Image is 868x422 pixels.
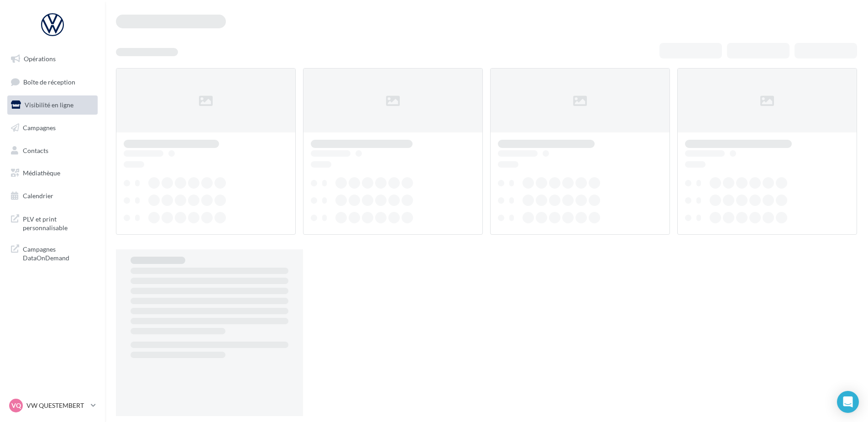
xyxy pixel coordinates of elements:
p: VW QUESTEMBERT [26,401,87,410]
span: Boîte de réception [23,78,75,85]
span: Campagnes DataOnDemand [23,243,94,263]
a: Boîte de réception [5,72,99,92]
a: Campagnes DataOnDemand [5,239,99,266]
a: Contacts [5,141,99,160]
a: Calendrier [5,186,99,206]
span: Visibilité en ligne [25,101,73,109]
span: PLV et print personnalisable [23,213,94,232]
a: VQ VW QUESTEMBERT [7,397,98,414]
span: Médiathèque [23,169,60,177]
span: Calendrier [23,192,53,200]
a: Campagnes [5,118,99,137]
span: Campagnes [23,124,56,132]
a: Médiathèque [5,164,99,183]
span: VQ [11,401,21,410]
a: PLV et print personnalisable [5,209,99,236]
span: Contacts [23,146,48,154]
a: Opérations [5,49,99,69]
span: Opérations [24,55,56,63]
div: Open Intercom Messenger [837,391,859,413]
a: Visibilité en ligne [5,95,99,115]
